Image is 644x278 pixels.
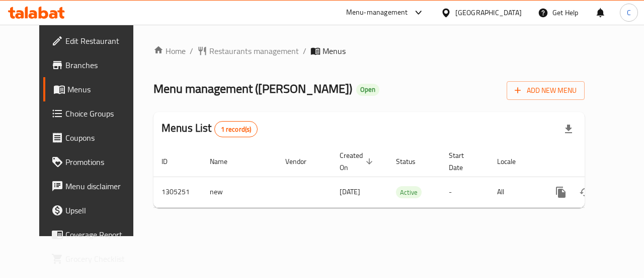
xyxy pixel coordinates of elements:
a: Branches [43,53,147,77]
td: 1305251 [153,177,202,207]
span: Choice Groups [65,107,139,120]
span: Add New Menu [515,84,577,97]
span: Restaurants management [209,45,299,57]
span: Menus [323,45,346,57]
span: Created On [340,149,376,174]
span: Status [396,155,429,168]
div: Total records count [214,121,258,137]
div: Export file [556,117,581,141]
h2: Menus List [162,121,258,137]
li: / [190,45,193,57]
span: Grocery Checklist [65,253,139,265]
span: 1 record(s) [215,125,258,134]
a: Edit Restaurant [43,29,147,53]
span: ID [162,155,181,168]
span: Open [356,85,379,94]
span: [DATE] [340,185,360,198]
button: more [549,180,573,204]
span: Locale [497,155,529,168]
span: Edit Restaurant [65,35,139,47]
span: Upsell [65,204,139,216]
div: Open [356,84,379,96]
li: / [303,45,306,57]
span: Start Date [449,149,477,174]
span: Coverage Report [65,229,139,241]
a: Upsell [43,198,147,223]
a: Coupons [43,126,147,150]
td: - [441,177,489,207]
span: Coupons [65,132,139,144]
a: Restaurants management [197,45,299,57]
a: Menus [43,77,147,101]
a: Coverage Report [43,223,147,247]
td: All [489,177,541,207]
span: Menu management ( [PERSON_NAME] ) [153,77,352,100]
span: Vendor [285,155,319,168]
span: Menus [67,83,139,95]
span: Promotions [65,156,139,168]
span: Active [396,187,422,198]
div: [GEOGRAPHIC_DATA] [455,7,522,18]
a: Home [153,45,186,57]
a: Menu disclaimer [43,174,147,198]
span: C [627,7,631,18]
span: Name [210,155,240,168]
a: Grocery Checklist [43,247,147,271]
span: Branches [65,59,139,71]
a: Promotions [43,150,147,174]
nav: breadcrumb [153,45,585,57]
td: new [202,177,277,207]
div: Menu-management [346,7,408,19]
span: Menu disclaimer [65,180,139,192]
button: Change Status [573,180,597,204]
a: Choice Groups [43,101,147,126]
button: Add New Menu [507,81,585,100]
